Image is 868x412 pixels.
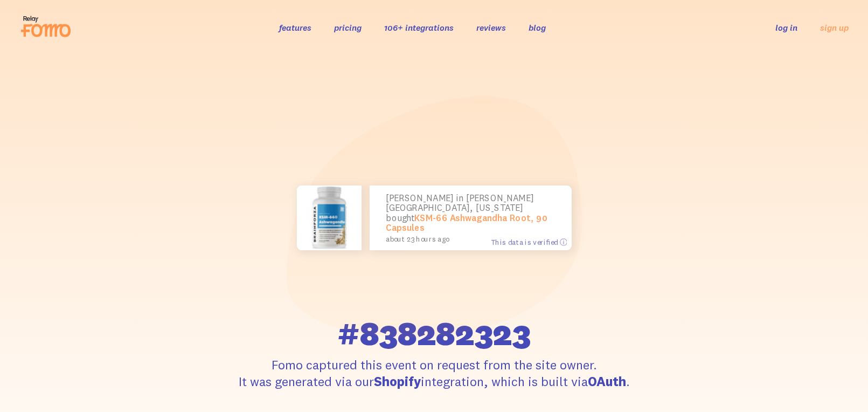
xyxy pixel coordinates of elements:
small: about 23 hours ago [386,235,551,243]
a: sign up [820,22,849,33]
a: features [279,22,311,33]
a: pricing [334,22,362,33]
img: Brain-Forza-KSM-66-Mockup-1_small.jpg [297,186,362,250]
a: 106+ integrations [384,22,454,33]
span: #838282323 [337,317,531,350]
p: Fomo captured this event on request from the site owner. It was generated via our integration, wh... [236,356,633,390]
p: [PERSON_NAME] in [PERSON_NAME][GEOGRAPHIC_DATA], [US_STATE] bought [386,193,555,243]
span: This data is verified ⓘ [491,237,567,246]
a: log in [775,22,797,33]
strong: OAuth [588,373,626,389]
strong: Shopify [374,373,421,389]
a: KSM-66 Ashwagandha Root, 90 Capsules [386,212,547,233]
a: blog [529,22,546,33]
a: reviews [476,22,506,33]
